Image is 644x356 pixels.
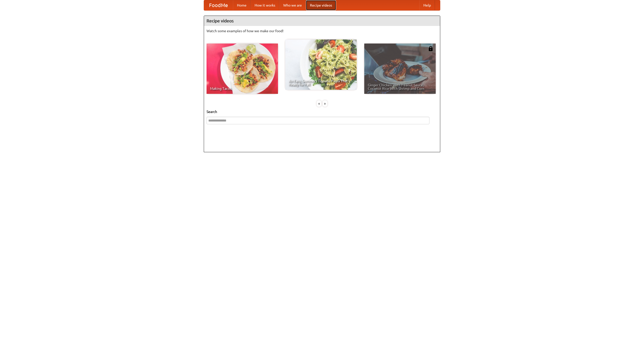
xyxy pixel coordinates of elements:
h5: Search [207,109,437,114]
a: How it works [251,0,279,10]
img: 483408.png [428,46,433,51]
a: Recipe videos [306,0,336,10]
span: An Easy, Summery Tomato Pasta That's Ready for Fall [289,79,353,86]
div: « [317,100,321,107]
span: Making Tacos [210,87,274,90]
a: Making Tacos [207,44,278,94]
a: Who we are [279,0,306,10]
a: Help [419,0,435,10]
a: Home [233,0,251,10]
div: » [323,100,327,107]
p: Watch some examples of how we make our food! [207,28,437,33]
a: An Easy, Summery Tomato Pasta That's Ready for Fall [285,39,357,90]
a: FoodMe [204,0,233,10]
h4: Recipe videos [204,16,440,26]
